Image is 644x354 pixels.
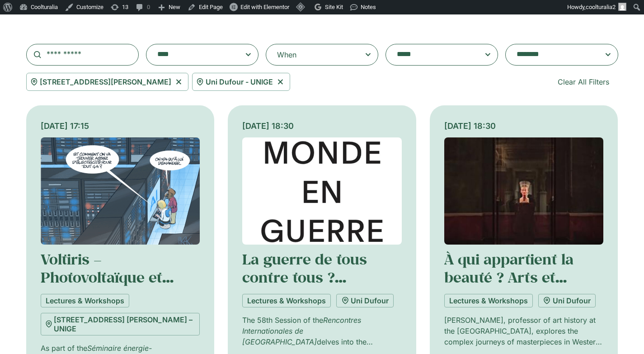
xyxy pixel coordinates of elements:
[517,48,589,61] textarea: Search
[240,4,289,10] span: Edit with Elementor
[242,137,402,245] img: Coolturalia - CONFERENCE - Johann Chapoutot - « La guerre de tous contre tous ? Civilisation et r...
[444,315,604,347] p: [PERSON_NAME], professor of art history at the [GEOGRAPHIC_DATA], explores the complex journeys o...
[586,4,616,10] span: coolturalia2
[444,120,604,132] div: [DATE] 18:30
[41,294,129,307] a: Lectures & Workshops
[206,76,273,87] span: Uni Dufour - UNIGE
[558,76,609,87] span: Clear All Filters
[41,250,174,323] a: Voltiris – Photovoltaïque et agriculture sans concessions
[397,48,469,61] textarea: Search
[242,294,331,307] a: Lectures & Workshops
[444,294,533,307] a: Lectures & Workshops
[538,294,596,307] a: Uni Dufour
[41,313,200,335] a: [STREET_ADDRESS] [PERSON_NAME] – UNIGE
[277,49,296,60] div: When
[336,294,394,307] a: Uni Dufour
[40,76,171,87] span: [STREET_ADDRESS][PERSON_NAME]
[444,250,577,323] a: À qui appartient la beauté ? Arts et cultures du monde dans nos musées
[325,4,343,10] span: Site Kit
[157,48,230,61] textarea: Search
[242,316,361,346] em: Rencontres Internationales de [GEOGRAPHIC_DATA]
[549,73,618,91] a: Clear All Filters
[41,120,200,132] div: [DATE] 17:15
[242,120,402,132] div: [DATE] 18:30
[242,315,402,347] p: The 58th Session of the delves into the relevance of the democratic ideal amidst modern conflicts...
